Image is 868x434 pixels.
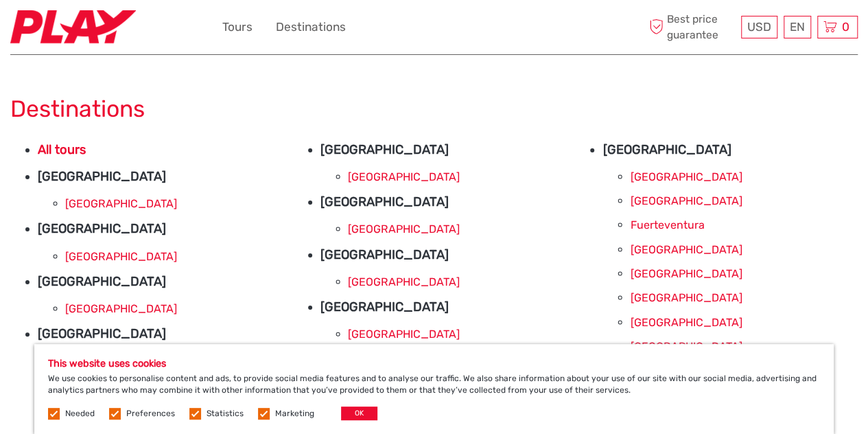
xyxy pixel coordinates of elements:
[630,218,704,231] a: Fuerteventura
[10,95,858,123] h1: Destinations
[207,408,244,420] label: Statistics
[48,358,820,369] h5: This website uses cookies
[341,407,377,420] button: OK
[630,340,742,353] a: [GEOGRAPHIC_DATA]
[158,21,174,38] button: Open LiveChat chat widget
[630,194,742,207] a: [GEOGRAPHIC_DATA]
[784,16,811,38] div: EN
[34,344,834,434] div: We use cookies to personalise content and ads, to provide social media features and to analyse ou...
[320,299,449,315] strong: [GEOGRAPHIC_DATA]
[65,250,177,263] a: [GEOGRAPHIC_DATA]
[602,142,731,157] strong: [GEOGRAPHIC_DATA]
[222,17,253,37] a: Tours
[19,24,155,35] p: We're away right now. Please check back later!
[646,12,738,42] span: Best price guarantee
[630,243,742,256] a: [GEOGRAPHIC_DATA]
[65,302,177,315] a: [GEOGRAPHIC_DATA]
[38,221,166,236] strong: [GEOGRAPHIC_DATA]
[275,408,314,420] label: Marketing
[38,169,166,184] strong: [GEOGRAPHIC_DATA]
[320,247,449,262] strong: [GEOGRAPHIC_DATA]
[630,316,742,329] a: [GEOGRAPHIC_DATA]
[348,275,460,288] a: [GEOGRAPHIC_DATA]
[320,194,449,209] strong: [GEOGRAPHIC_DATA]
[630,170,742,183] a: [GEOGRAPHIC_DATA]
[126,408,175,420] label: Preferences
[276,17,346,37] a: Destinations
[65,408,95,420] label: Needed
[348,222,460,236] a: [GEOGRAPHIC_DATA]
[38,326,166,341] strong: [GEOGRAPHIC_DATA]
[38,274,166,289] strong: [GEOGRAPHIC_DATA]
[320,142,449,157] strong: [GEOGRAPHIC_DATA]
[747,20,771,34] span: USD
[348,328,460,341] a: [GEOGRAPHIC_DATA]
[38,142,86,157] a: All tours
[65,197,177,210] a: [GEOGRAPHIC_DATA]
[630,291,742,304] a: [GEOGRAPHIC_DATA]
[10,10,136,44] img: 2467-7e1744d7-2434-4362-8842-68c566c31c52_logo_small.jpg
[348,170,460,183] a: [GEOGRAPHIC_DATA]
[840,20,852,34] span: 0
[630,267,742,280] a: [GEOGRAPHIC_DATA]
